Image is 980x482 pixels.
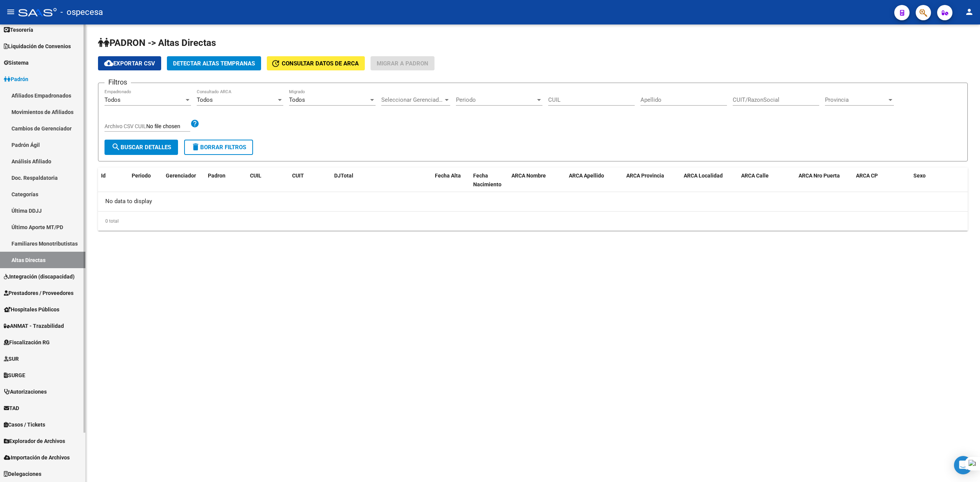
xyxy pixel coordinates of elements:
span: Borrar Filtros [191,144,246,151]
span: ANMAT - Trazabilidad [4,322,64,330]
span: ARCA Nombre [511,173,546,179]
span: Integración (discapacidad) [4,272,75,281]
span: ARCA CP [856,173,878,179]
span: ARCA Nro Puerta [799,173,840,179]
span: Hospitales Públicos [4,305,59,314]
span: TAD [4,404,19,412]
span: ARCA Provincia [626,173,664,179]
mat-icon: menu [6,7,15,16]
button: Migrar a Padron [371,56,434,70]
span: Seleccionar Gerenciador [381,96,443,103]
h3: Filtros [105,77,131,88]
span: Migrar a Padron [377,60,428,67]
mat-icon: person [965,7,974,16]
span: Autorizaciones [4,388,47,396]
span: Fiscalización RG [4,338,50,347]
input: Archivo CSV CUIL [146,123,190,130]
datatable-header-cell: CUIT [289,168,331,193]
mat-icon: search [111,142,121,151]
span: Archivo CSV CUIL [105,123,146,129]
div: 0 total [98,212,968,231]
span: Periodo [132,173,151,179]
span: Exportar CSV [104,60,155,67]
span: Provincia [825,96,887,103]
button: Detectar Altas Tempranas [167,56,261,70]
button: Borrar Filtros [184,140,253,155]
span: - ospecesa [60,4,103,21]
span: Buscar Detalles [111,144,171,151]
div: Open Intercom Messenger [954,456,972,474]
span: ARCA Localidad [684,173,723,179]
datatable-header-cell: ARCA CP [853,168,910,193]
span: Tesorería [4,26,33,34]
span: CUIT [292,173,304,179]
div: No data to display [98,192,968,211]
datatable-header-cell: Gerenciador [163,168,205,193]
datatable-header-cell: DJTotal [331,168,432,193]
span: PADRON -> Altas Directas [98,37,216,48]
datatable-header-cell: ARCA Apellido [566,168,623,193]
datatable-header-cell: Sexo [910,168,968,193]
span: Importación de Archivos [4,453,70,462]
span: Periodo [456,96,536,103]
datatable-header-cell: Fecha Alta [432,168,470,193]
datatable-header-cell: Id [98,168,129,193]
span: Sistema [4,59,29,67]
span: Todos [289,96,305,103]
span: DJTotal [334,173,353,179]
span: ARCA Apellido [569,173,604,179]
datatable-header-cell: ARCA Localidad [681,168,738,193]
span: Consultar datos de ARCA [282,60,359,67]
span: Explorador de Archivos [4,437,65,445]
span: Prestadores / Proveedores [4,289,73,297]
datatable-header-cell: Periodo [129,168,163,193]
span: Fecha Nacimiento [473,173,501,187]
mat-icon: delete [191,142,200,151]
span: SURGE [4,371,25,379]
span: Todos [197,96,213,103]
span: Delegaciones [4,470,41,478]
datatable-header-cell: CUIL [247,168,289,193]
datatable-header-cell: ARCA Provincia [623,168,681,193]
mat-icon: help [190,119,199,128]
span: Id [101,173,106,179]
span: Gerenciador [166,173,196,179]
span: Todos [105,96,121,103]
button: Exportar CSV [98,56,161,70]
span: Padron [208,173,225,179]
span: Liquidación de Convenios [4,42,71,50]
span: Sexo [913,173,926,179]
datatable-header-cell: Padron [205,168,247,193]
datatable-header-cell: ARCA Calle [738,168,795,193]
button: Buscar Detalles [105,140,178,155]
datatable-header-cell: ARCA Nombre [508,168,566,193]
span: Casos / Tickets [4,420,45,429]
datatable-header-cell: Fecha Nacimiento [470,168,508,193]
span: Padrón [4,75,28,83]
span: CUIL [250,173,261,179]
mat-icon: update [271,59,280,68]
button: Consultar datos de ARCA [267,56,365,70]
span: Fecha Alta [435,173,461,179]
span: ARCA Calle [741,173,769,179]
datatable-header-cell: ARCA Nro Puerta [795,168,853,193]
mat-icon: cloud_download [104,59,113,68]
span: Detectar Altas Tempranas [173,60,255,67]
span: SUR [4,355,19,363]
